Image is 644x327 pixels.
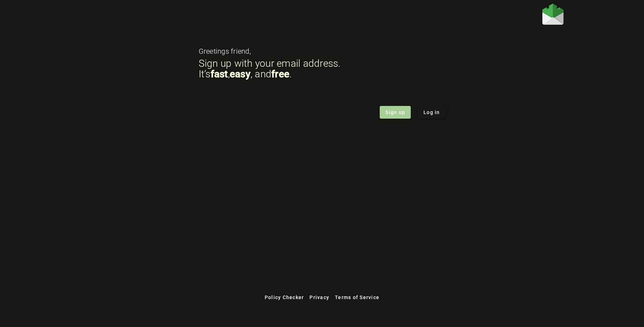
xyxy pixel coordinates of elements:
[199,58,446,79] div: Sign up with your email address. It’s , , and .
[542,4,564,25] img: Fraudmarc Logo
[211,68,228,80] strong: fast
[230,68,251,80] strong: easy
[418,106,446,119] button: Log in
[335,295,379,300] span: Terms of Service
[307,291,332,304] button: Privacy
[265,295,304,300] span: Policy Checker
[199,48,446,55] div: Greetings friend,
[332,291,382,304] button: Terms of Service
[423,109,440,116] span: Log in
[262,291,307,304] button: Policy Checker
[385,109,405,116] span: Sign up
[271,68,289,80] strong: free
[309,295,329,300] span: Privacy
[380,106,411,119] button: Sign up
